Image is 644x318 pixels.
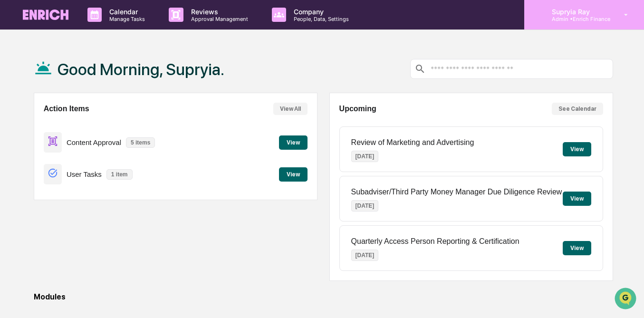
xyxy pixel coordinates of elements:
img: Supryia Ray [10,120,25,135]
p: 1 item [106,169,133,180]
a: 🔎Data Lookup [6,183,64,200]
h2: Action Items [44,105,89,113]
p: [DATE] [351,151,379,162]
div: We're offline, we'll be back soon [32,82,124,90]
div: Past conversations [10,106,64,113]
button: See all [147,104,173,115]
div: 🖐️ [10,170,17,177]
button: View All [273,103,308,115]
button: View [279,167,308,182]
p: Calendar [102,8,150,16]
button: View [563,192,591,206]
p: Approval Management [183,16,253,22]
span: • [66,129,69,137]
span: Supryia Ray [29,129,64,137]
p: [DATE] [351,250,379,261]
p: People, Data, Settings [286,16,354,22]
button: View [563,142,591,156]
a: 🖐️Preclearance [6,165,65,182]
p: Reviews [183,8,253,16]
button: View [279,135,308,150]
span: Preclearance [19,169,61,178]
iframe: Open customer support [614,287,639,312]
p: Subadviser/Third Party Money Manager Due Diligence Review [351,188,562,196]
p: Content Approval [67,138,121,146]
p: Company [286,8,354,16]
p: [DATE] [351,200,379,212]
span: Attestations [78,169,118,178]
div: 🔎 [10,188,17,195]
button: View [563,241,591,255]
span: Data Lookup [19,187,60,196]
img: logo [23,10,68,20]
p: Admin • Enrich Finance [544,16,610,22]
img: 1746055101610-c473b297-6a78-478c-a979-82029cc54cd1 [10,73,27,90]
p: Review of Marketing and Advertising [351,138,474,147]
p: Quarterly Access Person Reporting & Certification [351,237,519,246]
p: Supryia Ray [544,8,610,16]
a: Powered byPylon [67,210,115,217]
a: 🗄️Attestations [65,165,122,182]
button: See Calendar [552,103,603,115]
button: Start new chat [162,76,173,87]
span: Pylon [95,210,115,217]
p: 5 items [126,137,155,148]
a: View [279,137,308,146]
p: How can we help? [10,20,173,35]
h1: Good Morning, Supryia. [58,60,224,79]
span: [DATE] [71,129,90,137]
a: View [279,169,308,178]
div: Start new chat [32,73,156,82]
h2: Upcoming [339,105,376,113]
p: User Tasks [67,170,102,178]
div: 🗄️ [69,170,77,177]
div: Modules [34,292,614,301]
p: Manage Tasks [102,16,150,22]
